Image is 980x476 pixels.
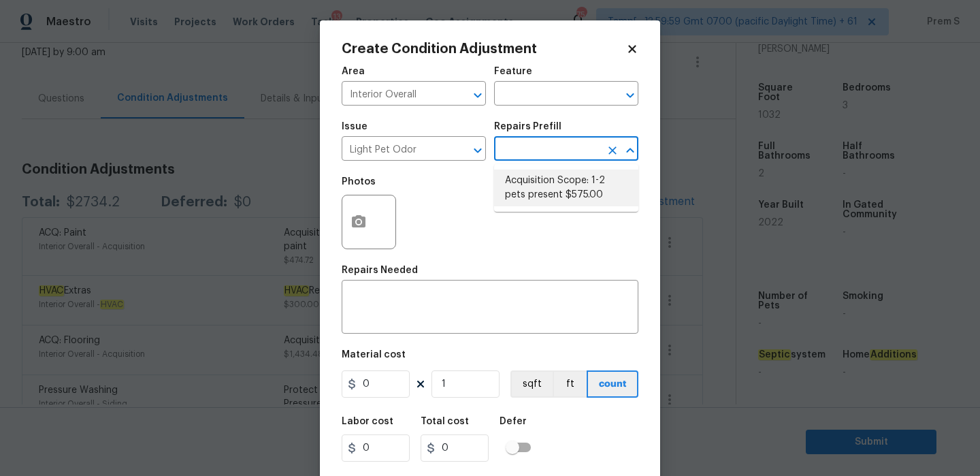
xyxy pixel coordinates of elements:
[342,122,367,131] h5: Issue
[494,170,638,206] li: Acquisition Scope: 1-2 pets present $575.00
[494,67,532,76] h5: Feature
[468,141,487,160] button: Open
[468,86,487,105] button: Open
[342,67,365,76] h5: Area
[587,370,638,398] button: count
[621,86,640,105] button: Open
[342,177,376,187] h5: Photos
[621,141,640,160] button: Close
[342,266,418,275] h5: Repairs Needed
[342,350,406,360] h5: Material cost
[510,370,553,398] button: sqft
[342,42,626,56] h2: Create Condition Adjustment
[342,417,393,426] h5: Labor cost
[494,122,561,131] h5: Repairs Prefill
[603,141,622,160] button: Clear
[421,417,469,426] h5: Total cost
[500,417,527,426] h5: Defer
[553,370,587,398] button: ft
